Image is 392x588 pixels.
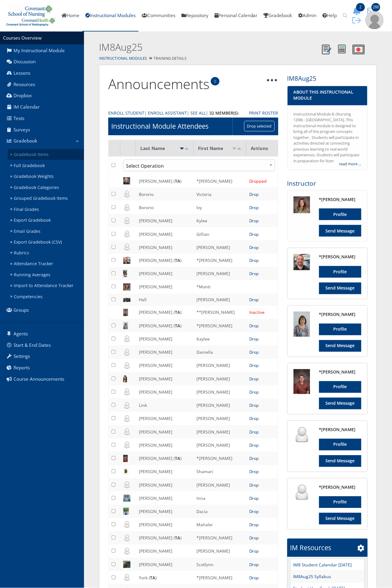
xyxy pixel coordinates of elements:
[136,201,193,214] td: Bororio
[136,412,193,425] td: [PERSON_NAME]
[322,45,332,54] img: Notes
[136,518,193,531] td: [PERSON_NAME]
[249,416,259,421] a: Drop
[319,427,361,433] h4: *[PERSON_NAME]
[108,110,240,116] div: | | |
[372,3,380,11] span: 288
[194,478,247,492] td: [PERSON_NAME]
[319,496,361,508] a: Profile
[194,412,247,425] td: [PERSON_NAME]
[136,241,193,254] td: [PERSON_NAME]
[249,548,259,554] a: Drop
[194,439,247,452] td: [PERSON_NAME]
[293,562,352,568] a: IM8 Student Calendar [DATE]
[136,187,193,201] td: Bororio
[194,319,247,332] td: *[PERSON_NAME]
[175,535,180,541] b: TA
[319,312,361,318] h4: *[PERSON_NAME]
[108,110,144,116] a: Enroll Student
[194,385,247,399] td: [PERSON_NAME]
[319,225,361,237] a: Send Message
[194,306,247,319] td: **[PERSON_NAME]
[175,456,180,461] b: TA
[319,266,361,278] a: Profile
[294,196,310,213] img: 521_125_125.jpg
[136,346,193,359] td: [PERSON_NAME]
[136,227,193,241] td: [PERSON_NAME]
[319,283,361,294] a: Send Message
[319,398,361,409] a: Send Message
[249,469,259,475] a: Drop
[8,247,84,259] a: Rubrics
[194,505,247,518] td: Dacia
[366,11,384,29] img: user-profile-default-picture.png
[319,439,361,451] a: Profile
[249,258,259,263] a: Drop
[8,226,84,237] a: Email Grades
[249,205,259,210] a: Drop
[194,254,247,267] td: *[PERSON_NAME]
[353,45,365,54] img: Record Video Note
[319,340,361,352] a: Send Message
[136,319,193,332] td: [PERSON_NAME] ( )
[84,54,392,63] div: Training Details
[249,178,275,184] div: Dropped
[211,77,220,85] span: 0
[194,531,247,544] td: *[PERSON_NAME]
[249,110,278,116] a: Print Roster
[249,496,259,501] a: Drop
[366,7,381,14] a: 288
[356,3,365,11] span: 2
[351,7,366,14] a: 2
[136,439,193,452] td: [PERSON_NAME]
[136,571,193,584] td: York ( )
[249,562,259,568] a: Drop
[244,121,275,131] input: Drop selected
[194,214,247,227] td: Kylee
[175,323,180,329] b: TA
[194,518,247,531] td: Mahalei
[194,465,247,478] td: Shamari
[249,376,259,382] a: Drop
[249,456,259,461] a: Drop
[246,140,278,156] th: Actions
[136,372,193,385] td: [PERSON_NAME]
[319,369,361,375] h4: *[PERSON_NAME]
[290,543,331,553] h1: IM Resources
[249,297,259,303] a: Drop
[8,160,84,171] a: Full Gradebook
[339,161,361,167] a: read more ...
[136,306,193,319] td: [PERSON_NAME] ( )
[184,148,189,150] img: desc.png
[249,349,259,355] a: Drop
[136,452,193,465] td: [PERSON_NAME] ( )
[194,227,247,241] td: Gillian
[294,484,310,501] img: user_64.png
[194,492,247,505] td: Inna
[136,267,193,280] td: [PERSON_NAME]
[294,312,310,337] img: 528_125_125.jpg
[194,332,247,346] td: Kaylee
[319,484,361,490] h4: *[PERSON_NAME]
[136,294,193,306] td: Hall
[249,244,259,250] a: Drop
[194,399,247,412] td: [PERSON_NAME]
[194,571,247,584] td: *[PERSON_NAME]
[319,196,361,202] h4: *[PERSON_NAME]
[8,280,84,292] a: Import to Attendance Tracker
[99,56,147,61] a: Instructional Modules
[319,455,361,467] a: Send Message
[294,111,361,164] div: Instructional Module 8: (Nursing 1208) - [GEOGRAPHIC_DATA]. This instructional module is designed...
[136,332,193,346] td: [PERSON_NAME]
[8,269,84,280] a: Running Averages
[358,545,365,552] i: Manage
[148,110,187,116] a: Enroll Assistant
[190,110,206,116] a: See All
[136,425,193,439] td: [PERSON_NAME]
[194,174,247,187] td: *[PERSON_NAME]
[287,179,368,188] h3: Instructor
[194,280,247,293] td: *Monti
[175,258,180,263] b: TA
[194,372,247,385] td: [PERSON_NAME]
[249,336,259,342] a: Drop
